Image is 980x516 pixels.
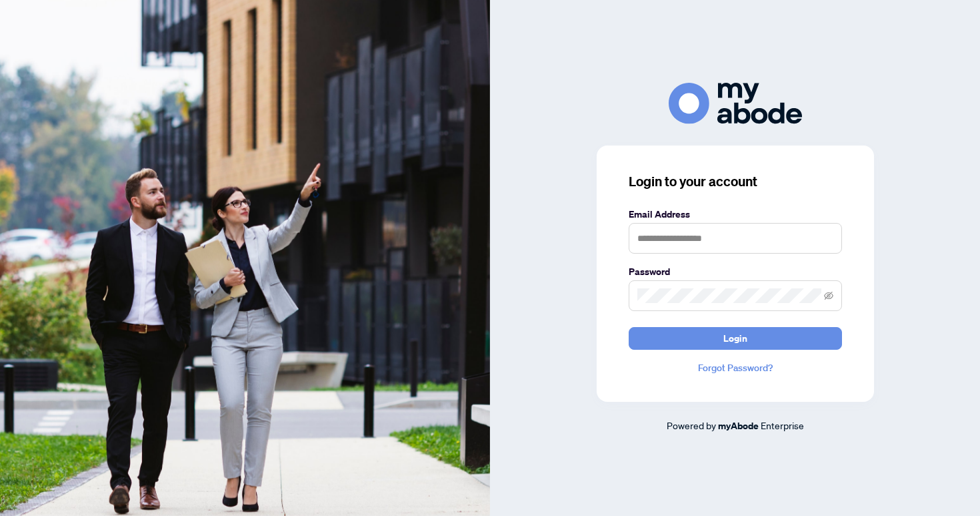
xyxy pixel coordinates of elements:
[629,327,842,350] button: Login
[824,291,833,300] span: eye-invisible
[629,264,842,279] label: Password
[667,419,716,431] span: Powered by
[723,328,747,349] span: Login
[629,207,842,222] label: Email Address
[718,419,759,433] a: myAbode
[629,360,842,375] a: Forgot Password?
[629,172,842,191] h3: Login to your account
[761,419,804,431] span: Enterprise
[669,83,802,123] img: ma-logo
